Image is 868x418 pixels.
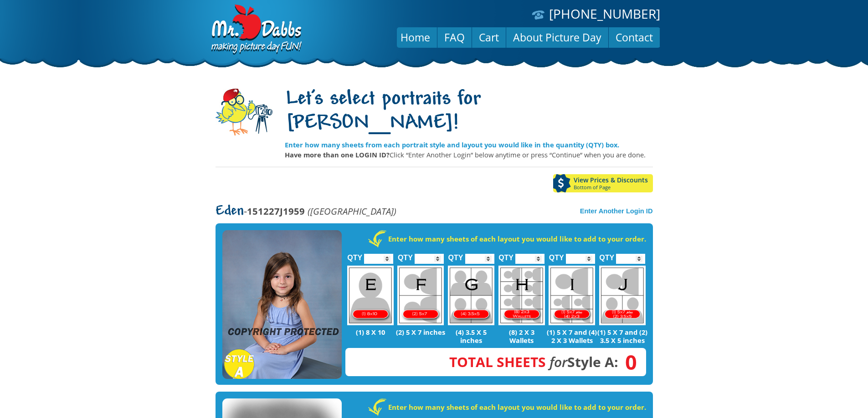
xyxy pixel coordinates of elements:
img: H [498,266,545,325]
a: Contact [609,26,660,48]
em: ([GEOGRAPHIC_DATA]) [308,205,396,217]
span: Bottom of Page [574,185,653,190]
label: QTY [549,244,564,266]
em: for [550,353,567,371]
p: (1) 5 X 7 and (4) 2 X 3 Wallets [547,328,597,344]
strong: Enter how many sheets of each layout you would like to add to your order. [388,234,646,243]
a: About Picture Day [506,26,608,48]
span: Eden [216,204,244,219]
a: FAQ [437,26,472,48]
label: QTY [448,244,463,266]
img: F [397,266,444,325]
a: View Prices & DiscountsBottom of Page [553,174,653,192]
strong: Style A: [449,353,618,371]
label: QTY [599,244,614,266]
img: STYLE A [222,230,342,379]
strong: 151227J1959 [247,205,305,217]
p: - [216,206,396,217]
p: (8) 2 X 3 Wallets [496,328,547,344]
a: Enter Another Login ID [580,207,653,215]
a: [PHONE_NUMBER] [549,5,660,22]
p: Click “Enter Another Login” below anytime or press “Continue” when you are done. [285,150,653,160]
p: (1) 8 X 10 [345,328,396,336]
label: QTY [498,244,514,266]
label: QTY [398,244,413,266]
img: I [549,266,595,325]
strong: Have more than one LOGIN ID? [285,150,390,159]
strong: Enter how many sheets from each portrait style and layout you would like in the quantity (QTY) box. [285,140,619,149]
img: camera-mascot [216,89,272,136]
p: (1) 5 X 7 and (2) 3.5 X 5 inches [597,328,648,344]
span: 0 [618,357,637,367]
img: E [347,266,394,325]
img: J [599,266,646,325]
span: Total Sheets [449,353,546,371]
a: Cart [472,26,506,48]
img: Dabbs Company [208,5,303,55]
img: G [448,266,494,325]
h1: Let's select portraits for [PERSON_NAME]! [285,88,653,136]
label: QTY [347,244,362,266]
a: Home [394,26,437,48]
p: (4) 3.5 X 5 inches [446,328,497,344]
p: (2) 5 X 7 inches [395,328,446,336]
strong: Enter how many sheets of each layout you would like to add to your order. [388,403,646,412]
